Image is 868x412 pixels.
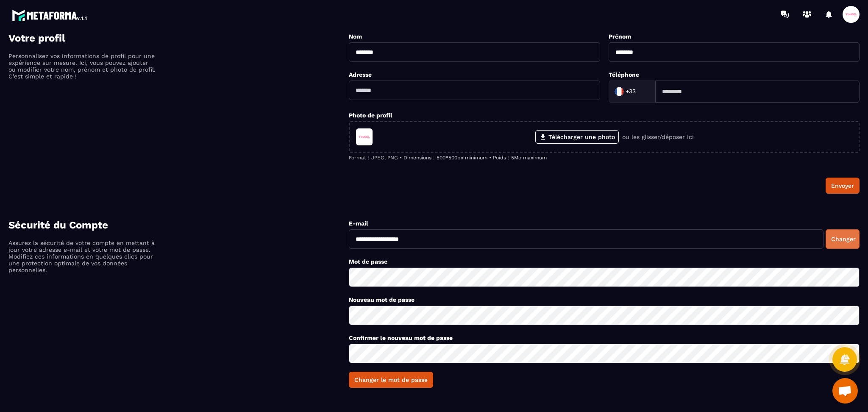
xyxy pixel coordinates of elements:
[349,372,433,388] button: Changer le mot de passe
[609,33,631,40] label: Prénom
[638,85,646,98] input: Search for option
[611,83,628,100] img: Country Flag
[349,334,453,341] label: Confirmer le nouveau mot de passe
[349,155,860,161] p: Format : JPEG, PNG • Dimensions : 500*500px minimum • Poids : 5Mo maximum
[609,71,639,78] label: Téléphone
[609,81,655,103] div: Search for option
[826,178,860,194] button: Envoyer
[8,219,349,231] h4: Sécurité du Compte
[349,71,372,78] label: Adresse
[8,239,157,273] p: Assurez la sécurité de votre compte en mettant à jour votre adresse e-mail et votre mot de passe....
[535,130,619,144] label: Télécharger une photo
[349,112,392,119] label: Photo de profil
[832,378,858,404] a: Ouvrir le chat
[622,134,694,140] p: ou les glisser/déposer ici
[12,8,88,23] img: logo
[826,229,860,249] button: Changer
[349,33,362,40] label: Nom
[349,296,415,303] label: Nouveau mot de passe
[349,220,368,227] label: E-mail
[626,87,636,96] span: +33
[8,53,157,80] p: Personnalisez vos informations de profil pour une expérience sur mesure. Ici, vous pouvez ajouter...
[349,258,387,265] label: Mot de passe
[8,32,349,44] h4: Votre profil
